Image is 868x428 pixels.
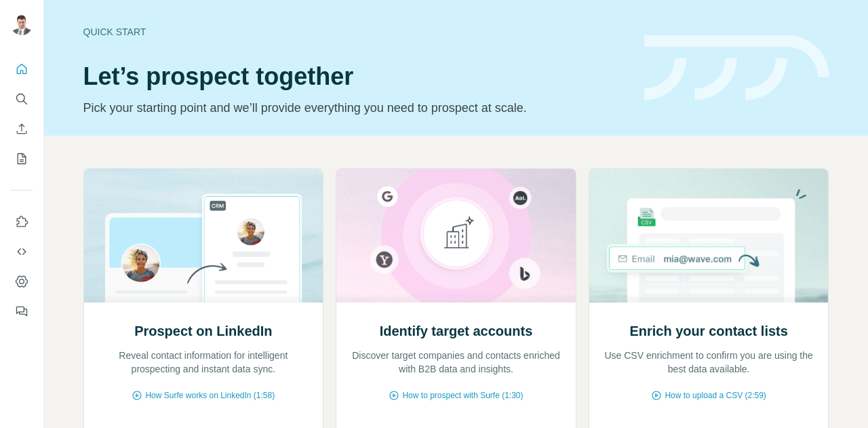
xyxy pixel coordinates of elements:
[350,349,562,376] p: Discover target companies and contacts enriched with B2B data and insights.
[145,389,275,402] span: How Surfe works on LinkedIn (1:58)
[665,389,766,402] span: How to upload a CSV (2:59)
[83,169,324,303] img: Prospect on LinkedIn
[380,322,533,341] h2: Identify target accounts
[11,117,33,141] button: Enrich CSV
[11,269,33,294] button: Dashboard
[589,169,829,303] img: Enrich your contact lists
[402,389,523,402] span: How to prospect with Surfe (1:30)
[644,35,829,101] img: banner
[11,210,33,234] button: Use Surfe on LinkedIn
[98,349,310,376] p: Reveal contact information for intelligent prospecting and instant data sync.
[336,169,576,303] img: Identify target accounts
[83,25,628,39] div: Quick start
[603,349,815,376] p: Use CSV enrichment to confirm you are using the best data available.
[83,63,628,90] h1: Let’s prospect together
[134,322,272,341] h2: Prospect on LinkedIn
[629,322,787,341] h2: Enrich your contact lists
[11,299,33,324] button: Feedback
[11,14,33,35] img: Avatar
[11,87,33,111] button: Search
[11,147,33,171] button: My lists
[11,239,33,264] button: Use Surfe API
[11,57,33,81] button: Quick start
[83,98,628,117] p: Pick your starting point and we’ll provide everything you need to prospect at scale.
